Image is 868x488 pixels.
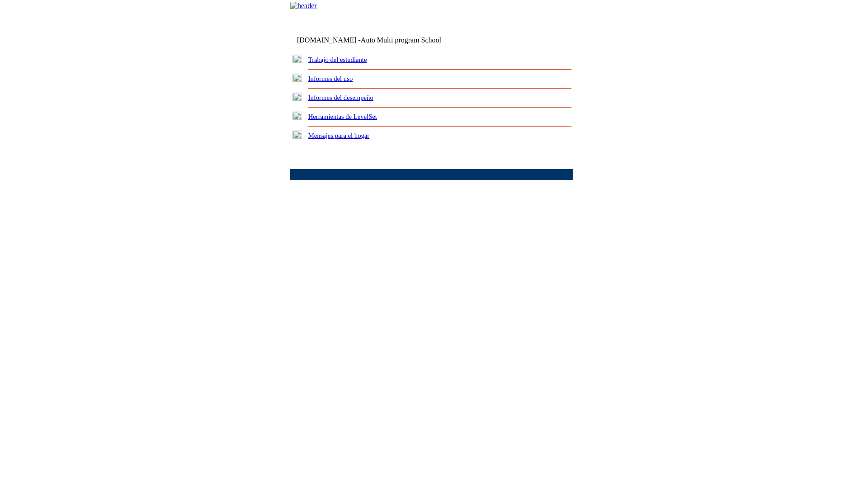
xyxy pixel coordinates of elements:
img: plus.gif [292,93,302,101]
a: Herramientas de LevelSet [308,113,377,120]
img: header [290,2,317,10]
img: plus.gif [292,131,302,139]
img: plus.gif [292,74,302,82]
a: Trabajo del estudiante [308,56,367,63]
a: Informes del uso [308,75,353,82]
a: Mensajes para el hogar [308,132,370,139]
td: [DOMAIN_NAME] - [297,36,463,44]
a: Informes del desempeño [308,94,373,101]
nobr: Auto Multi program School [361,36,441,44]
img: plus.gif [292,55,302,63]
img: plus.gif [292,112,302,120]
